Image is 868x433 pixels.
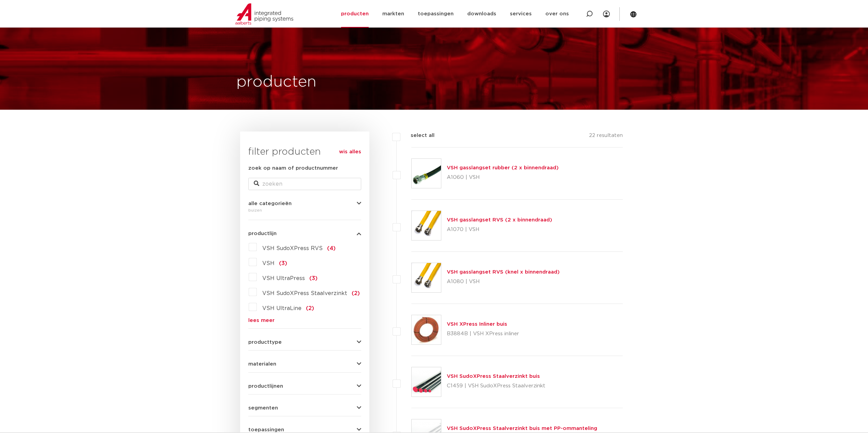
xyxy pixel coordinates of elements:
span: VSH SudoXPress Staalverzinkt [262,291,347,296]
span: productlijn [248,231,277,236]
span: (3) [309,276,318,281]
p: 22 resultaten [589,132,623,142]
a: wis alles [339,148,361,156]
h1: producten [236,71,317,93]
span: (3) [279,261,287,266]
input: zoeken [248,178,361,190]
a: lees meer [248,318,361,323]
p: A1060 | VSH [447,172,559,183]
img: Thumbnail for VSH gasslangset RVS (2 x binnendraad) [412,211,441,240]
button: productlijn [248,231,361,236]
button: productlijnen [248,384,361,389]
label: zoek op naam of productnummer [248,164,338,172]
h3: filter producten [248,145,361,159]
img: Thumbnail for VSH gasslangset RVS (knel x binnendraad) [412,263,441,292]
img: Thumbnail for VSH XPress Inliner buis [412,315,441,344]
span: (2) [352,291,360,296]
span: segmenten [248,405,278,411]
span: producttype [248,340,282,345]
p: A1080 | VSH [447,276,560,287]
span: toepassingen [248,427,284,432]
span: (2) [306,306,314,311]
span: alle categorieën [248,201,292,206]
button: alle categorieën [248,201,361,206]
button: producttype [248,340,361,345]
a: VSH SudoXPress Staalverzinkt buis [447,374,540,379]
p: B3884B | VSH XPress inliner [447,328,519,339]
button: toepassingen [248,427,361,432]
p: C1459 | VSH SudoXPress Staalverzinkt [447,381,545,391]
label: select all [400,132,435,140]
a: VSH gasslangset RVS (2 x binnendraad) [447,217,552,222]
button: segmenten [248,405,361,411]
img: Thumbnail for VSH gasslangset rubber (2 x binnendraad) [412,159,441,188]
span: materialen [248,361,276,367]
a: VSH gasslangset RVS (knel x binnendraad) [447,269,560,275]
span: VSH SudoXPress RVS [262,246,323,251]
a: VSH XPress Inliner buis [447,322,507,327]
a: VSH SudoXPress Staalverzinkt buis met PP-ommanteling [447,426,597,431]
span: VSH [262,261,275,266]
span: VSH UltraLine [262,306,301,311]
div: buizen [248,206,361,214]
img: Thumbnail for VSH SudoXPress Staalverzinkt buis [412,367,441,397]
span: productlijnen [248,384,283,389]
span: (4) [327,246,336,251]
a: VSH gasslangset rubber (2 x binnendraad) [447,165,559,170]
button: materialen [248,361,361,367]
span: VSH UltraPress [262,276,305,281]
p: A1070 | VSH [447,224,552,235]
